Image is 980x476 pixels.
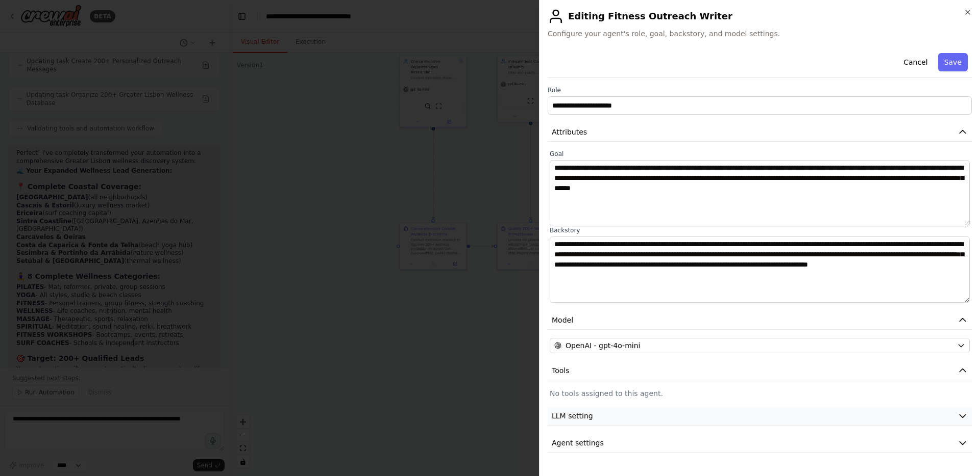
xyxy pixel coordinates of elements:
span: LLM setting [552,411,593,421]
p: No tools assigned to this agent. [550,388,970,399]
button: LLM setting [548,407,972,426]
label: Backstory [550,226,970,234]
span: Configure your agent's role, goal, backstory, and model settings. [548,29,972,39]
span: Tools [552,365,570,376]
span: OpenAI - gpt-4o-mini [566,340,640,351]
button: Model [548,311,972,330]
span: Attributes [552,127,587,137]
label: Role [548,86,972,94]
button: OpenAI - gpt-4o-mini [550,338,970,353]
button: Save [938,53,968,71]
button: Cancel [897,53,934,71]
button: Agent settings [548,434,972,453]
button: Attributes [548,123,972,142]
span: Model [552,315,573,325]
span: Agent settings [552,438,604,448]
h2: Editing Fitness Outreach Writer [548,8,972,24]
button: Tools [548,361,972,380]
label: Goal [550,150,970,158]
